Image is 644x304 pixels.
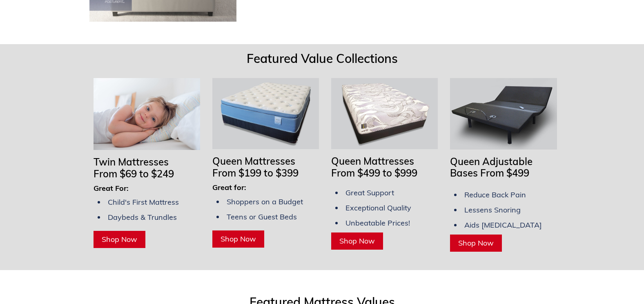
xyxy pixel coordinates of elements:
a: Shop Now [450,235,502,252]
span: Twin Mattresses [94,156,169,168]
span: Queen Adjustable Bases From $499 [450,155,533,179]
a: Shop Now [94,231,145,248]
span: From $199 to $399 [212,167,299,179]
span: Exceptional Quality [345,203,411,212]
span: Teens or Guest Beds [227,212,297,221]
span: Great For: [94,183,129,193]
img: Adjustable Bases Starting at $379 [450,78,557,149]
span: Great for: [212,183,246,192]
span: Shop Now [458,238,494,248]
span: Shoppers on a Budget [227,197,303,206]
span: Shop Now [221,234,256,244]
span: Great Support [345,188,394,197]
img: Queen Mattresses From $449 to $949 [331,78,438,149]
span: Aids [MEDICAL_DATA] [464,220,542,230]
img: Twin Mattresses From $69 to $169 [94,78,200,150]
span: Child's First Mattress [108,197,179,207]
span: Unbeatable Prices! [345,218,410,228]
span: Featured Value Collections [247,51,398,66]
span: From $69 to $249 [94,168,174,180]
a: Shop Now [331,232,383,250]
span: From $499 to $999 [331,167,417,179]
span: Queen Mattresses [331,155,414,167]
span: Shop Now [102,235,137,244]
img: Queen Mattresses From $199 to $349 [212,78,319,149]
span: Reduce Back Pain [464,190,526,199]
span: Queen Mattresses [212,155,295,167]
span: Lessens Snoring [464,205,521,215]
span: Shop Now [339,236,375,246]
span: Daybeds & Trundles [108,212,177,222]
a: Shop Now [212,230,264,248]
